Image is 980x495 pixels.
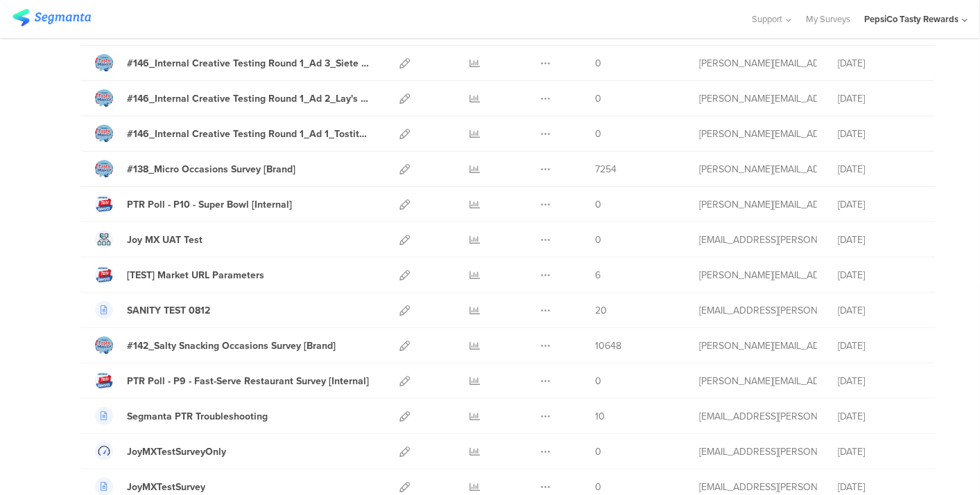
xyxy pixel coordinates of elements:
[12,9,91,26] img: segmanta logo
[95,266,264,284] a: [TEST] Market URL Parameters
[127,91,369,106] div: #146_Internal Creative Testing Round 1_Ad 2_Lay's [Internal]
[127,374,369,388] div: PTR Poll - P9 - Fast-Serve Restaurant Survey [Internal]
[699,444,817,459] div: andreza.godoy.contractor@pepsico.com
[127,409,268,424] div: Segmanta PTR Troubleshooting
[595,162,617,177] span: 7254
[95,231,203,249] a: Joy MX UAT Test
[864,12,958,26] div: PepsiCo Tasty Rewards
[838,444,921,459] div: [DATE]
[838,480,921,494] div: [DATE]
[699,233,817,247] div: andreza.godoy.contractor@pepsico.com
[127,444,226,459] div: JoyMXTestSurveyOnly
[595,480,601,494] span: 0
[699,56,817,71] div: megan.lynch@pepsico.com
[95,160,295,178] a: #138_Micro Occasions Survey [Brand]
[95,125,369,143] a: #146_Internal Creative Testing Round 1_Ad 1_Tostitos [Internal]
[95,372,369,390] a: PTR Poll - P9 - Fast-Serve Restaurant Survey [Internal]
[838,268,921,282] div: [DATE]
[127,268,264,282] div: [TEST] Market URL Parameters
[595,127,601,141] span: 0
[127,303,210,318] div: SANITY TEST 0812
[95,442,226,460] a: JoyMXTestSurveyOnly
[838,91,921,106] div: [DATE]
[699,339,817,353] div: megan.lynch@pepsico.com
[838,56,921,71] div: [DATE]
[127,127,369,141] div: #146_Internal Creative Testing Round 1_Ad 1_Tostitos [Internal]
[95,89,369,107] a: #146_Internal Creative Testing Round 1_Ad 2_Lay's [Internal]
[699,162,817,177] div: megan.lynch@pepsico.com
[595,303,607,318] span: 20
[699,303,817,318] div: andreza.godoy.contractor@pepsico.com
[699,374,817,388] div: megan.lynch@pepsico.com
[753,12,783,26] span: Support
[838,233,921,247] div: [DATE]
[595,91,601,106] span: 0
[595,233,601,247] span: 0
[838,162,921,177] div: [DATE]
[127,56,369,71] div: #146_Internal Creative Testing Round 1_Ad 3_Siete [Internal]
[595,268,601,282] span: 6
[595,197,601,212] span: 0
[95,54,369,72] a: #146_Internal Creative Testing Round 1_Ad 3_Siete [Internal]
[699,91,817,106] div: megan.lynch@pepsico.com
[595,409,605,424] span: 10
[127,197,292,212] div: PTR Poll - P10 - Super Bowl [Internal]
[595,374,601,388] span: 0
[699,480,817,494] div: andreza.godoy.contractor@pepsico.com
[127,162,295,177] div: #138_Micro Occasions Survey [Brand]
[127,339,336,353] div: #142_Salty Snacking Occasions Survey [Brand]
[95,301,210,319] a: SANITY TEST 0812
[699,268,817,282] div: megan.lynch@pepsico.com
[127,233,203,247] div: Joy MX UAT Test
[699,127,817,141] div: megan.lynch@pepsico.com
[838,339,921,353] div: [DATE]
[95,195,292,213] a: PTR Poll - P10 - Super Bowl [Internal]
[838,127,921,141] div: [DATE]
[838,409,921,424] div: [DATE]
[95,407,268,425] a: Segmanta PTR Troubleshooting
[595,56,601,71] span: 0
[699,197,817,212] div: megan.lynch@pepsico.com
[95,336,336,354] a: #142_Salty Snacking Occasions Survey [Brand]
[838,303,921,318] div: [DATE]
[838,374,921,388] div: [DATE]
[595,444,601,459] span: 0
[838,197,921,212] div: [DATE]
[595,339,621,353] span: 10648
[127,480,205,494] div: JoyMXTestSurvey
[699,409,817,424] div: andreza.godoy.contractor@pepsico.com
